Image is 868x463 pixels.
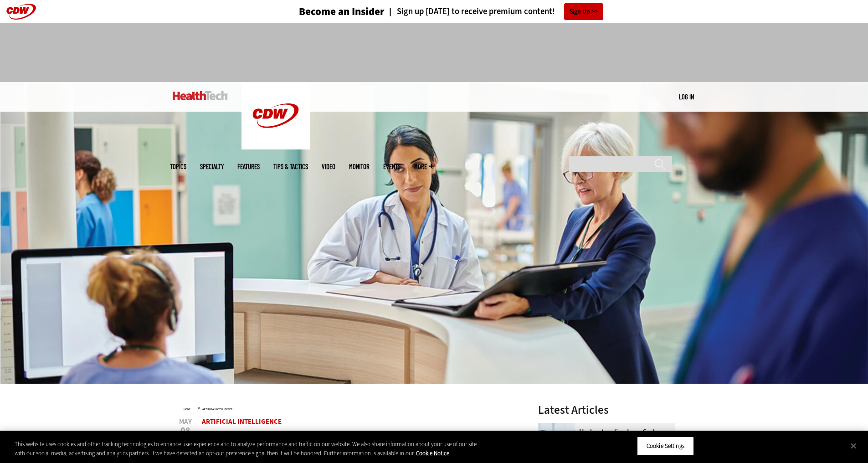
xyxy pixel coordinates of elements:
span: Topics [170,163,186,170]
span: 08 [179,426,192,435]
div: This website uses cookies and other tracking technologies to enhance user experience and to analy... [15,440,478,458]
a: Tips & Tactics [273,163,308,170]
iframe: advertisement [268,32,600,73]
a: Home [184,407,190,411]
a: CDW [241,142,310,152]
button: Close [843,436,863,456]
a: Artificial Intelligence [202,407,232,411]
a: Video [322,163,335,170]
span: May [179,418,192,425]
h3: Become an Insider [299,6,385,17]
a: Log in [679,93,694,101]
img: Home [173,91,228,100]
img: Home [241,82,310,149]
a: Sign up [DATE] to receive premium content! [385,7,555,16]
a: Become an Insider [265,6,385,17]
a: More information about your privacy [416,449,449,457]
a: Artificial Intelligence [202,417,282,426]
h3: Latest Articles [538,404,675,416]
span: More [414,163,433,170]
a: Understanding Low-Code and No-Code for Healthcare [538,428,669,443]
button: Cookie Settings [637,437,694,456]
a: Events [383,163,401,170]
div: User menu [679,92,694,102]
div: » [184,404,514,412]
a: MonITor [349,163,370,170]
span: Specialty [200,163,224,170]
img: Coworkers coding [538,423,575,459]
a: Coworkers coding [538,423,579,430]
a: Sign Up [564,3,603,20]
a: Features [237,163,260,170]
